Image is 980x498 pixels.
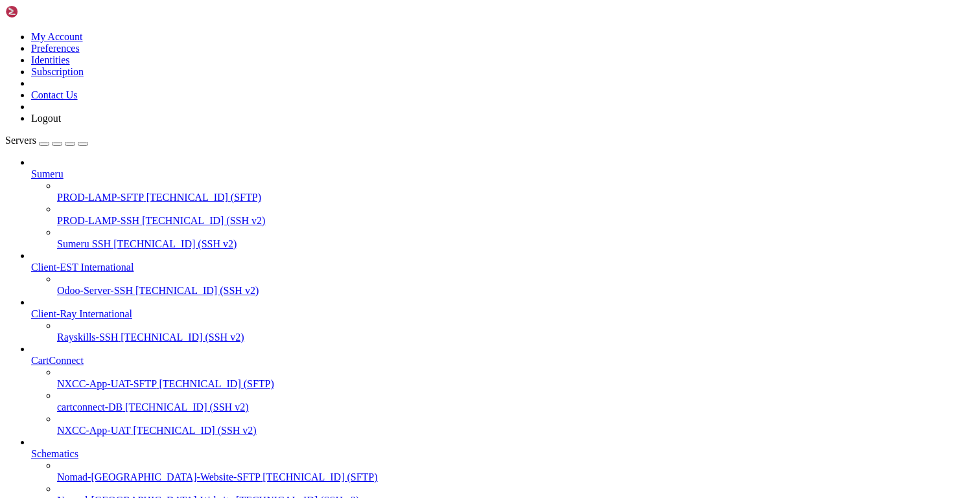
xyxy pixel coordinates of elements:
[57,180,975,203] li: PROD-LAMP-SFTP [TECHNICAL_ID] (SFTP)
[135,285,259,296] span: [TECHNICAL_ID] (SSH v2)
[31,250,975,297] li: Client-EST International
[31,355,84,366] span: CartConnect
[31,31,83,42] a: My Account
[57,238,111,249] span: Sumeru SSH
[57,425,975,436] a: NXCC-App-UAT [TECHNICAL_ID] (SSH v2)
[57,425,130,436] span: NXCC-App-UAT
[57,192,144,203] span: PROD-LAMP-SFTP
[31,43,80,54] a: Preferences
[57,273,975,297] li: Odoo-Server-SSH [TECHNICAL_ID] (SSH v2)
[262,471,377,482] span: [TECHNICAL_ID] (SFTP)
[57,320,975,343] li: Rayskills-SSH [TECHNICAL_ID] (SSH v2)
[31,297,975,343] li: Client-Ray International
[31,113,61,124] a: Logout
[31,66,84,77] a: Subscription
[57,227,975,250] li: Sumeru SSH [TECHNICAL_ID] (SSH v2)
[57,192,975,203] a: PROD-LAMP-SFTP [TECHNICAL_ID] (SFTP)
[57,378,975,390] a: NXCC-App-UAT-SFTP [TECHNICAL_ID] (SFTP)
[57,215,975,227] a: PROD-LAMP-SSH [TECHNICAL_ID] (SSH v2)
[125,402,248,413] span: [TECHNICAL_ID] (SSH v2)
[31,308,975,320] a: Client-Ray International
[5,5,80,18] img: Shellngn
[57,471,260,482] span: Nomad-[GEOGRAPHIC_DATA]-Website-SFTP
[57,390,975,413] li: cartconnect-DB [TECHNICAL_ID] (SSH v2)
[159,378,274,389] span: [TECHNICAL_ID] (SFTP)
[31,168,64,179] span: Sumeru
[57,378,157,389] span: NXCC-App-UAT-SFTP
[31,89,78,100] a: Contact Us
[31,54,70,65] a: Identities
[57,215,139,226] span: PROD-LAMP-SSH
[57,367,975,390] li: NXCC-App-UAT-SFTP [TECHNICAL_ID] (SFTP)
[57,332,118,343] span: Rayskills-SSH
[57,413,975,436] li: NXCC-App-UAT [TECHNICAL_ID] (SSH v2)
[142,215,265,226] span: [TECHNICAL_ID] (SSH v2)
[57,402,975,413] a: cartconnect-DB [TECHNICAL_ID] (SSH v2)
[31,168,975,180] a: Sumeru
[57,402,122,413] span: cartconnect-DB
[31,262,134,273] span: Client-EST International
[121,332,244,343] span: [TECHNICAL_ID] (SSH v2)
[31,262,975,273] a: Client-EST International
[57,285,975,297] a: Odoo-Server-SSH [TECHNICAL_ID] (SSH v2)
[31,448,975,460] a: Schematics
[57,238,975,250] a: Sumeru SSH [TECHNICAL_ID] (SSH v2)
[57,471,975,483] a: Nomad-[GEOGRAPHIC_DATA]-Website-SFTP [TECHNICAL_ID] (SFTP)
[31,343,975,436] li: CartConnect
[31,157,975,250] li: Sumeru
[146,192,261,203] span: [TECHNICAL_ID] (SFTP)
[133,425,256,436] span: [TECHNICAL_ID] (SSH v2)
[31,308,132,319] span: Client-Ray International
[57,460,975,483] li: Nomad-[GEOGRAPHIC_DATA]-Website-SFTP [TECHNICAL_ID] (SFTP)
[5,135,36,146] span: Servers
[31,448,78,459] span: Schematics
[113,238,237,249] span: [TECHNICAL_ID] (SSH v2)
[57,332,975,343] a: Rayskills-SSH [TECHNICAL_ID] (SSH v2)
[57,285,133,296] span: Odoo-Server-SSH
[31,355,975,367] a: CartConnect
[57,203,975,227] li: PROD-LAMP-SSH [TECHNICAL_ID] (SSH v2)
[5,135,88,146] a: Servers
